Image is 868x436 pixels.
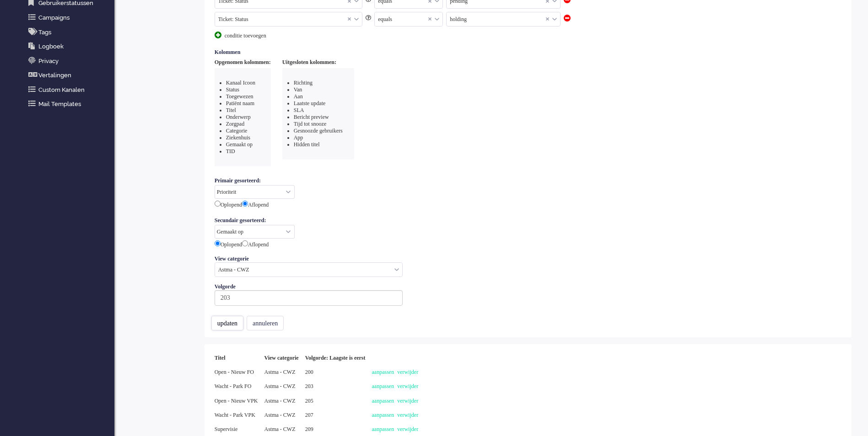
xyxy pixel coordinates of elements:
a: verwijder [397,412,418,418]
span: Supervisie [215,426,238,432]
span: Titel [226,107,236,113]
span: Astma - CWZ [264,398,295,404]
a: aanpassen [372,426,394,432]
span: Hidden titel [294,141,320,148]
a: Tags [27,27,114,37]
label: Secundair gesorteerd: [215,216,270,225]
label: View categorie [215,255,252,262]
span: Gemaakt op [226,141,253,148]
a: verwijder [397,426,418,432]
a: Campaigns [27,12,114,22]
a: aanpassen [372,383,394,389]
span: Aan [294,93,303,100]
span: Kanaal Icoon [226,80,255,86]
span: 203 [305,383,313,389]
span: Tijd tot snooze [294,121,327,127]
div: Titel [211,351,261,365]
span: 207 [305,412,313,418]
span: Bericht preview [294,114,329,120]
a: aanpassen [372,412,394,418]
a: Privacy [27,56,114,66]
div: Volgorde: Laagste is eerst [302,351,369,365]
span: Wacht - Park VPK [215,412,255,418]
a: Custom Kanalen [27,85,114,95]
div: Oplopend Aflopend [215,199,841,209]
button: annuleren [247,316,284,330]
span: Van [294,86,302,93]
a: Mail Templates [27,99,114,109]
a: verwijder [397,369,418,375]
label: Opgenomen kolommen: [215,59,271,66]
label: Volgorde [215,283,239,290]
label: Uitgesloten kolommen: [282,59,336,66]
span: Astma - CWZ [264,426,295,432]
span: Ziekenhuis [226,134,250,141]
span: Astma - CWZ [264,412,295,418]
span: Open - Nieuw VPK [215,398,258,404]
span: App [294,134,303,141]
a: Logboek [27,41,114,51]
button: updaten [211,316,243,330]
a: aanpassen [372,398,394,404]
span: Toegewezen [226,93,253,100]
a: aanpassen [372,369,394,375]
span: Astma - CWZ [264,369,295,375]
span: Patiënt naam [226,100,254,106]
span: SLA [294,107,304,113]
label: Kolommen [215,49,244,56]
label: Primair gesorteerd: [215,176,264,185]
span: Open - Nieuw FO [215,369,254,375]
div: View categorie [261,351,302,365]
span: Astma - CWZ [264,383,295,389]
span: 209 [305,426,313,432]
a: verwijder [397,383,418,389]
span: 200 [305,369,313,375]
span: Gesnoozde gebruikers [294,128,343,134]
span: Onderwerp [226,114,251,120]
div: Oplopend Aflopend [215,239,841,249]
span: Zorgpad [226,121,244,127]
span: Status [226,86,239,93]
span: Richting [294,80,313,86]
div: conditie toevoegen [215,32,283,39]
span: Categorie [226,128,248,134]
a: Vertalingen [27,70,114,80]
span: Wacht - Park FO [215,383,252,389]
a: verwijder [397,398,418,404]
span: 205 [305,398,313,404]
span: Laatste update [294,100,326,106]
span: TID [226,148,235,154]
